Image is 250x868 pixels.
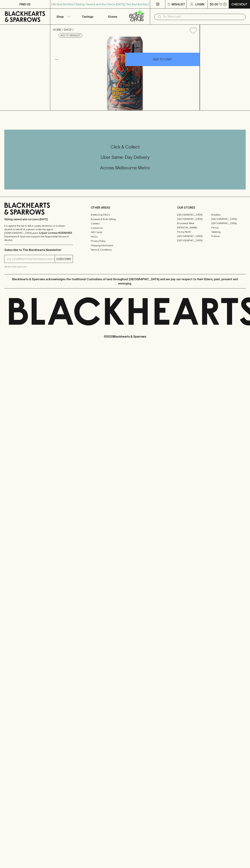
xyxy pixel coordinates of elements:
input: e.g. jane@blackheartsandsparrows.com.au [7,256,55,262]
a: Shipping Information [91,243,159,248]
a: [PERSON_NAME] [177,225,211,230]
p: Stores [108,14,117,19]
a: HOME [53,28,61,31]
h5: Click & Collect [4,144,246,150]
a: Prahran [211,234,246,238]
p: FIND US [19,2,31,6]
a: Contact Us [91,226,159,230]
a: Geelong [211,230,246,234]
a: Privacy Policy [91,239,159,243]
strong: Liquor License #32064953 [39,231,72,234]
p: It is against the law to sell or supply alcohol to, or to obtain alcohol on behalf of a person un... [4,224,73,242]
div: Call to action block [4,130,246,189]
p: $0.00 [210,2,218,6]
a: [GEOGRAPHIC_DATA] [211,221,246,225]
p: Checkout [231,2,247,6]
a: Brunswick West [177,221,211,225]
a: FAQ's [91,235,159,239]
a: [GEOGRAPHIC_DATA] [211,217,246,221]
p: Shop [56,14,64,19]
a: Business & Bulk Gifting [91,217,159,221]
a: [GEOGRAPHIC_DATA] [177,234,211,238]
a: Careers [91,221,159,226]
h5: Uber Same-Day Delivery [4,154,246,160]
a: Braddon [211,213,246,217]
p: We will never spam you [4,265,73,268]
a: [GEOGRAPHIC_DATA] [177,217,211,221]
button: Add to wishlist [59,33,82,38]
p: Subscribe to The Blackhearts Newsletter [4,248,73,252]
p: ADD TO CART [153,57,172,61]
a: SHOP [64,28,72,31]
a: Bottle Drop FAQ's [91,213,159,217]
p: Blackhearts & Sparrows acknowledges the traditional Custodians of land throughout [GEOGRAPHIC_DAT... [7,277,243,286]
p: Wishlist [172,2,185,6]
a: [GEOGRAPHIC_DATA] [177,213,211,217]
button: SUBSCRIBE [55,255,73,263]
a: Fitzroy North [177,230,211,234]
a: Tastings [75,9,100,24]
p: Sibling owned and run since [DATE] [4,218,73,221]
h5: Across Melbourne Metro [4,165,246,171]
button: Shop [50,9,75,24]
p: Tastings [82,14,93,19]
a: Stores [100,9,125,24]
a: Fitzroy [211,225,246,230]
p: OTHER AREAS [91,205,159,210]
a: [GEOGRAPHIC_DATA] [177,238,211,243]
a: Terms & Conditions [91,248,159,252]
p: 0 [224,3,226,5]
p: SUBSCRIBE [56,257,71,261]
button: Add to wishlist [188,26,198,35]
img: 77857.png [50,37,200,110]
p: Login [195,2,204,6]
input: Try "Pinot noir" [163,14,243,20]
p: OUR STORES [177,205,246,210]
button: ADD TO CART [125,53,200,66]
a: Gift Cards [91,230,159,235]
